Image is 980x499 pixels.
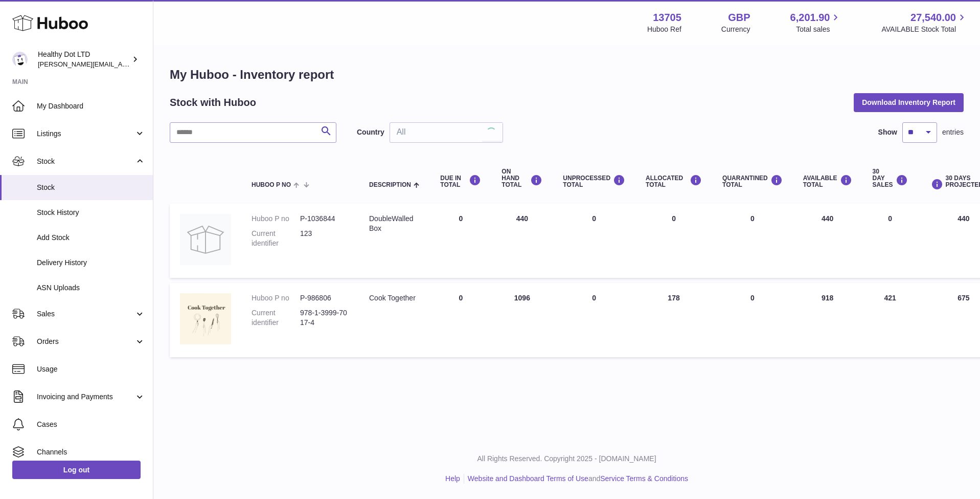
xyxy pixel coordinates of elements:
[37,420,145,429] span: Cases
[722,175,783,188] div: QUARANTINED Total
[37,309,134,319] span: Sales
[862,283,918,357] td: 421
[369,182,411,188] span: Description
[653,11,681,25] strong: 13705
[854,93,964,112] button: Download Inventory Report
[430,204,491,278] td: 0
[790,11,842,34] a: 6,201.90 Total sales
[37,447,145,457] span: Channels
[170,67,964,83] h1: My Huboo - Inventory report
[647,25,681,34] div: Huboo Ref
[37,392,134,402] span: Invoicing and Payments
[37,258,145,268] span: Delivery History
[878,127,897,137] label: Show
[252,182,291,188] span: Huboo P no
[12,461,141,479] a: Log out
[502,168,542,189] div: ON HAND Total
[881,25,968,34] span: AVAILABLE Stock Total
[300,308,349,328] dd: 978-1-3999-7017-4
[790,11,830,25] span: 6,201.90
[300,293,349,303] dd: P-986806
[37,208,145,218] span: Stock History
[162,454,972,464] p: All Rights Reserved. Copyright 2025 - [DOMAIN_NAME]
[491,204,553,278] td: 440
[12,52,28,67] img: Dorothy@healthydot.com
[646,175,702,188] div: ALLOCATED Total
[750,294,755,302] span: 0
[873,168,908,189] div: 30 DAY SALES
[600,474,688,483] a: Service Terms & Conditions
[37,283,145,293] span: ASN Uploads
[37,364,145,374] span: Usage
[37,157,134,166] span: Stock
[553,204,635,278] td: 0
[300,229,349,248] dd: 123
[491,283,553,357] td: 1096
[37,233,145,243] span: Add Stock
[468,474,588,483] a: Website and Dashboard Terms of Use
[553,283,635,357] td: 0
[369,214,420,233] div: DoubleWalled Box
[635,204,712,278] td: 0
[252,308,300,328] dt: Current identifier
[635,283,712,357] td: 178
[728,11,750,25] strong: GBP
[357,127,384,137] label: Country
[430,283,491,357] td: 0
[300,214,349,224] dd: P-1036844
[793,283,862,357] td: 918
[38,50,130,69] div: Healthy Dot LTD
[942,127,964,137] span: entries
[440,175,481,188] div: DUE IN TOTAL
[464,474,688,484] li: and
[170,96,256,110] h2: Stock with Huboo
[180,293,231,344] img: product image
[369,293,420,303] div: Cook Together
[252,229,300,248] dt: Current identifier
[796,25,841,34] span: Total sales
[793,204,862,278] td: 440
[37,183,145,192] span: Stock
[252,214,300,224] dt: Huboo P no
[721,25,750,34] div: Currency
[37,101,145,111] span: My Dashboard
[910,11,956,25] span: 27,540.00
[803,175,852,188] div: AVAILABLE Total
[252,293,300,303] dt: Huboo P no
[862,204,918,278] td: 0
[563,175,625,188] div: UNPROCESSED Total
[881,11,968,34] a: 27,540.00 AVAILABLE Stock Total
[37,129,134,139] span: Listings
[38,60,205,68] span: [PERSON_NAME][EMAIL_ADDRESS][DOMAIN_NAME]
[37,337,134,346] span: Orders
[750,214,755,223] span: 0
[180,214,231,265] img: product image
[445,474,460,483] a: Help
